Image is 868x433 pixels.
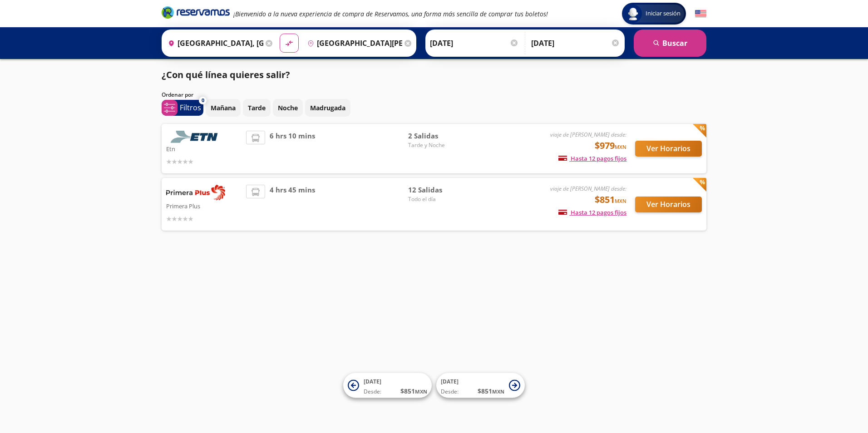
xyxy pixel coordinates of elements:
[615,197,626,204] small: MXN
[166,200,242,211] p: Primera Plus
[364,378,381,385] span: [DATE]
[550,131,626,138] em: viaje de [PERSON_NAME] desde:
[415,388,427,395] small: MXN
[233,10,548,18] em: ¡Bienvenido a la nueva experiencia de compra de Reservamos, una forma más sencilla de comprar tus...
[478,386,504,396] span: $ 851
[206,99,241,117] button: Mañana
[595,139,626,153] span: $979
[492,388,504,395] small: MXN
[304,32,403,54] input: Buscar Destino
[166,143,242,154] p: Etn
[162,5,230,19] i: Brand Logo
[408,131,472,141] span: 2 Salidas
[642,9,684,18] span: Iniciar sesión
[310,103,345,113] p: Madrugada
[166,131,225,143] img: Etn
[595,193,626,207] span: $851
[343,373,432,398] button: [DATE]Desde:$851MXN
[202,97,204,104] span: 0
[166,185,225,200] img: Primera Plus
[550,185,626,192] em: viaje de [PERSON_NAME] desde:
[270,131,315,167] span: 6 hrs 10 mins
[695,8,706,20] button: English
[408,195,472,203] span: Todo el día
[162,68,290,82] p: ¿Con qué línea quieres salir?
[364,388,381,396] span: Desde:
[164,32,263,54] input: Buscar Origen
[558,154,626,162] span: Hasta 12 pagos fijos
[436,373,525,398] button: [DATE]Desde:$851MXN
[408,141,472,149] span: Tarde y Noche
[305,99,350,117] button: Madrugada
[180,102,201,113] p: Filtros
[635,141,702,157] button: Ver Horarios
[243,99,271,117] button: Tarde
[248,103,266,113] p: Tarde
[615,143,626,150] small: MXN
[162,5,230,22] a: Brand Logo
[162,100,203,116] button: 0Filtros
[441,388,459,396] span: Desde:
[270,185,315,224] span: 4 hrs 45 mins
[634,30,706,57] button: Buscar
[211,103,236,113] p: Mañana
[441,378,459,385] span: [DATE]
[408,185,472,195] span: 12 Salidas
[635,197,702,212] button: Ver Horarios
[400,386,427,396] span: $ 851
[162,91,193,99] p: Ordenar por
[558,208,626,216] span: Hasta 12 pagos fijos
[273,99,303,117] button: Noche
[430,32,519,54] input: Elegir Fecha
[531,32,620,54] input: Opcional
[278,103,298,113] p: Noche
